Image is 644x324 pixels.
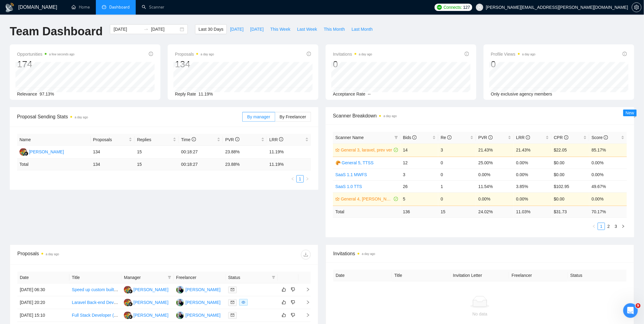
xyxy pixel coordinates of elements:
[176,312,221,317] a: OI[PERSON_NAME]
[491,51,536,58] span: Profile Views
[289,175,296,183] li: Previous Page
[623,303,638,318] iframe: Intercom live chat
[554,135,568,140] span: CPR
[93,136,128,143] span: Proposals
[124,286,131,294] img: IH
[227,24,247,34] button: [DATE]
[526,135,530,140] span: info-circle
[491,58,536,70] div: 0
[267,159,311,170] td: 11.19 %
[301,252,310,257] span: download
[291,300,295,305] span: dislike
[280,114,306,119] span: By Freelancer
[176,299,184,306] img: OI
[401,206,438,218] td: 136
[551,192,589,206] td: $0.00
[114,26,141,33] input: Start date
[338,311,622,317] div: No data
[605,223,612,230] a: 2
[231,313,234,317] span: mail
[335,197,340,201] span: crown
[128,289,133,294] img: gigradar-bm.png
[186,286,221,293] div: [PERSON_NAME]
[438,169,476,180] td: 0
[17,159,91,170] td: Total
[438,192,476,206] td: 0
[632,5,641,10] span: setting
[72,287,186,292] a: Speed up custom built PHP website that is preforming slowly
[592,225,596,228] span: left
[17,272,69,284] th: Date
[176,286,184,294] img: OI
[135,159,179,170] td: 15
[551,206,589,218] td: $ 31.73
[551,169,589,180] td: $0.00
[247,24,267,34] button: [DATE]
[476,180,514,192] td: 11.54%
[333,51,372,58] span: Invitations
[176,300,221,305] a: OI[PERSON_NAME]
[151,26,179,33] input: End date
[392,270,451,281] th: Title
[289,312,297,319] button: dislike
[223,159,267,170] td: 23.88 %
[306,177,309,181] span: right
[179,146,223,159] td: 00:18:27
[282,300,286,305] span: like
[335,135,364,140] span: Scanner Name
[17,284,69,296] td: [DATE] 06:30
[174,272,226,284] th: Freelancer
[393,133,399,142] span: filter
[613,223,619,230] a: 3
[304,175,311,183] li: Next Page
[604,135,608,140] span: info-circle
[438,143,476,157] td: 3
[17,309,69,322] td: [DATE] 15:10
[133,312,168,319] div: [PERSON_NAME]
[72,300,170,305] a: Laravel Back-end Developer with CI/CD Experience
[441,135,452,140] span: Re
[564,135,569,140] span: info-circle
[301,250,311,260] button: download
[17,134,91,146] th: Name
[247,114,270,119] span: By manager
[297,26,317,33] span: Last Week
[135,146,179,159] td: 15
[291,287,295,292] span: dislike
[279,137,283,141] span: info-circle
[168,276,171,279] span: filter
[320,24,348,34] button: This Month
[478,135,493,140] span: PVR
[296,175,304,183] li: 1
[476,169,514,180] td: 0.00%
[5,3,15,12] img: logo
[195,24,227,34] button: Last 30 Days
[124,299,131,306] img: IH
[198,26,223,33] span: Last 30 Days
[348,24,376,34] button: Last Month
[69,284,121,296] td: Speed up custom built PHP website that is preforming slowly
[451,270,509,281] th: Invitation Letter
[289,286,297,293] button: dislike
[514,180,551,192] td: 3.85%
[341,196,393,202] a: General 4, [PERSON_NAME], [PERSON_NAME], prev ver
[282,287,286,292] span: like
[242,301,245,304] span: eye
[282,313,286,318] span: like
[144,27,149,32] span: swap-right
[133,299,168,306] div: [PERSON_NAME]
[590,223,598,230] button: left
[335,184,362,189] a: SaaS 1.0 TTS
[91,134,135,146] th: Proposals
[605,223,612,230] li: 2
[149,52,153,56] span: info-circle
[19,149,64,154] a: IH[PERSON_NAME]
[509,270,568,281] th: Freelancer
[621,225,625,228] span: right
[17,92,37,96] span: Relevance
[394,136,398,139] span: filter
[235,137,240,141] span: info-circle
[333,250,627,257] span: Invitations
[49,53,74,56] time: a few seconds ago
[280,299,288,306] button: like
